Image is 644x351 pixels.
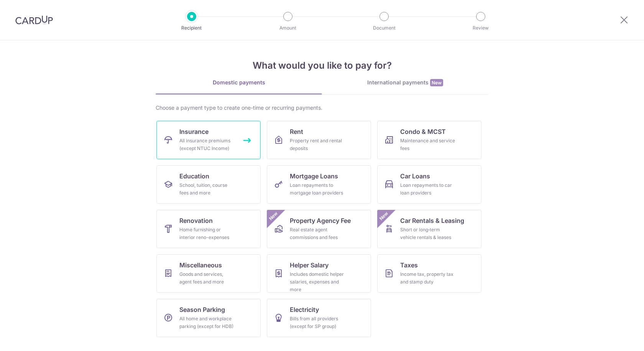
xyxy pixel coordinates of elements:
[290,270,345,293] div: Includes domestic helper salaries, expenses and more
[400,137,455,152] div: Maintenance and service fees
[260,24,316,32] p: Amount
[377,165,481,204] a: Car LoansLoan repayments to car loan providers
[179,171,209,181] span: Education
[290,216,351,225] span: Property Agency Fee
[267,210,280,222] span: New
[179,216,213,225] span: Renovation
[378,210,390,222] span: New
[267,254,371,293] a: Helper SalaryIncludes domestic helper salaries, expenses and more
[179,181,235,197] div: School, tuition, course fees and more
[163,24,220,32] p: Recipient
[400,181,455,197] div: Loan repayments to car loan providers
[322,79,488,87] div: International payments
[400,127,446,136] span: Condo & MCST
[400,270,455,286] div: Income tax, property tax and stamp duty
[430,79,443,86] span: New
[400,226,455,241] div: Short or long‑term vehicle rentals & leases
[179,137,235,152] div: All insurance premiums (except NTUC Income)
[290,226,345,241] div: Real estate agent commissions and fees
[290,305,319,314] span: Electricity
[267,210,371,248] a: Property Agency FeeReal estate agent commissions and feesNew
[156,299,261,337] a: Season ParkingAll home and workplace parking (except for HDB)
[452,24,509,32] p: Review
[290,181,345,197] div: Loan repayments to mortgage loan providers
[290,260,329,270] span: Helper Salary
[156,104,488,112] div: Choose a payment type to create one-time or recurring payments.
[400,216,464,225] span: Car Rentals & Leasing
[156,165,261,204] a: EducationSchool, tuition, course fees and more
[267,121,371,159] a: RentProperty rent and rental deposits
[156,210,261,248] a: RenovationHome furnishing or interior reno-expenses
[267,299,371,337] a: ElectricityBills from all providers (except for SP group)
[179,260,222,270] span: Miscellaneous
[179,226,235,241] div: Home furnishing or interior reno-expenses
[267,165,371,204] a: Mortgage LoansLoan repayments to mortgage loan providers
[179,315,235,330] div: All home and workplace parking (except for HDB)
[377,210,481,248] a: Car Rentals & LeasingShort or long‑term vehicle rentals & leasesNew
[156,121,261,159] a: InsuranceAll insurance premiums (except NTUC Income)
[400,171,430,181] span: Car Loans
[179,127,209,136] span: Insurance
[377,121,481,159] a: Condo & MCSTMaintenance and service fees
[156,59,488,73] h4: What would you like to pay for?
[17,5,33,12] span: Help
[156,79,322,86] div: Domestic payments
[290,315,345,330] div: Bills from all providers (except for SP group)
[290,171,338,181] span: Mortgage Loans
[156,254,261,293] a: MiscellaneousGoods and services, agent fees and more
[179,305,225,314] span: Season Parking
[290,137,345,152] div: Property rent and rental deposits
[356,24,412,32] p: Document
[179,270,235,286] div: Goods and services, agent fees and more
[400,260,418,270] span: Taxes
[15,15,53,25] img: CardUp
[290,127,303,136] span: Rent
[377,254,481,293] a: TaxesIncome tax, property tax and stamp duty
